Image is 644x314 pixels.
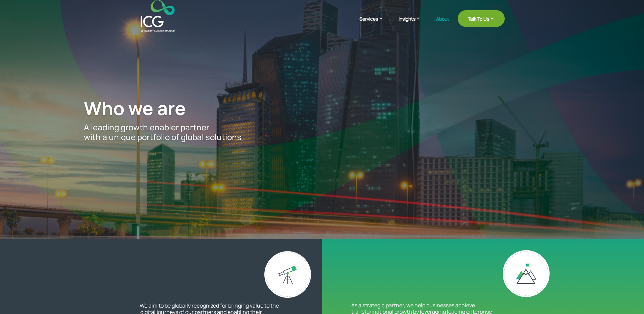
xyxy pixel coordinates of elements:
[84,96,186,121] span: Who we are
[264,251,311,298] img: Our vision - ICG
[399,15,428,32] a: Insights
[503,250,550,297] img: our mission - ICG
[436,16,449,32] a: About
[84,123,560,142] p: A leading growth enabler partner with a unique portfolio of global solutions
[359,15,390,32] a: Services
[458,10,505,27] a: Talk To Us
